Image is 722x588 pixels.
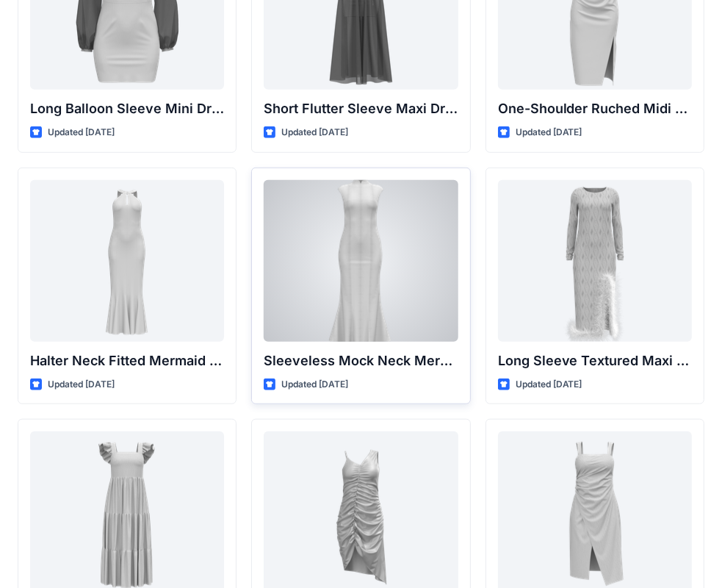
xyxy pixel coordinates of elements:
[48,377,115,392] p: Updated [DATE]
[516,125,582,140] p: Updated [DATE]
[48,125,115,140] p: Updated [DATE]
[30,98,224,119] p: Long Balloon Sleeve Mini Dress with Wrap Bodice
[498,180,692,342] a: Long Sleeve Textured Maxi Dress with Feather Hem
[281,377,348,392] p: Updated [DATE]
[498,98,692,119] p: One-Shoulder Ruched Midi Dress with Slit
[516,377,582,392] p: Updated [DATE]
[264,98,458,119] p: Short Flutter Sleeve Maxi Dress with Contrast [PERSON_NAME] and [PERSON_NAME]
[264,180,458,342] a: Sleeveless Mock Neck Mermaid Gown
[264,351,458,371] p: Sleeveless Mock Neck Mermaid Gown
[30,180,224,342] a: Halter Neck Fitted Mermaid Gown with Keyhole Detail
[281,125,348,140] p: Updated [DATE]
[498,351,692,371] p: Long Sleeve Textured Maxi Dress with Feather Hem
[30,351,224,371] p: Halter Neck Fitted Mermaid Gown with Keyhole Detail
